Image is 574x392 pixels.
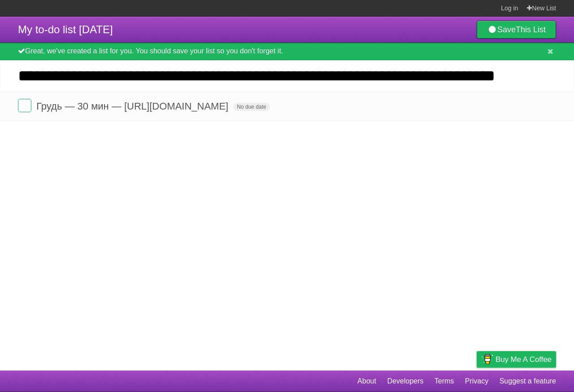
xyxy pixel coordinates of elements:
a: Terms [435,373,454,390]
span: No due date [233,103,270,111]
a: Buy me a coffee [477,351,556,368]
img: Buy me a coffee [481,352,493,367]
span: Грудь — 30 мин — [URL][DOMAIN_NAME] [36,101,230,112]
a: Privacy [465,373,488,390]
a: About [357,373,376,390]
a: Suggest a feature [500,373,556,390]
span: Buy me a coffee [496,352,552,367]
span: My to-do list [DATE] [18,23,113,35]
a: SaveThis List [477,21,556,39]
a: Developers [387,373,423,390]
label: Done [18,99,31,112]
b: This List [516,25,546,34]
